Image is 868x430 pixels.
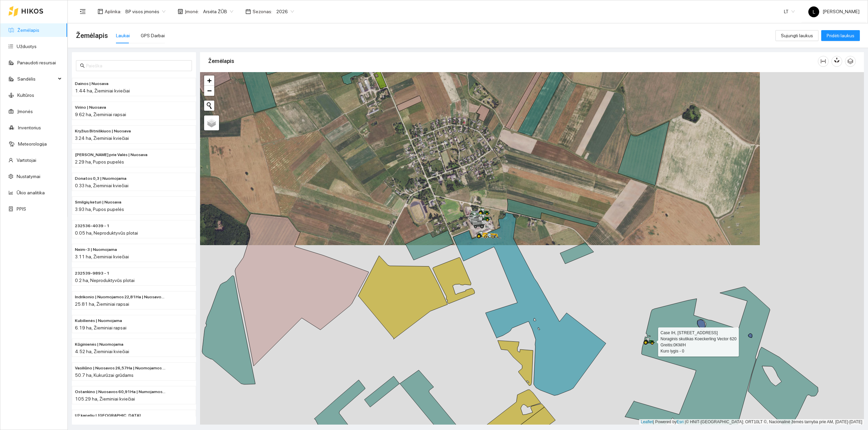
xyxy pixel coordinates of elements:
span: calendar [245,9,251,14]
a: PPIS [17,206,26,212]
span: Kryžius Bitniškiuos | Nuosava [75,128,131,134]
span: | [685,420,686,424]
span: Vasiliūno | Nuosavos 26,57Ha | Nuomojamos 24,15Ha [75,365,166,371]
span: 9.62 ha, Žieminiai rapsai [75,112,126,117]
button: Pridėti laukus [821,30,860,41]
span: 1.44 ha, Žieminiai kviečiai [75,88,130,93]
div: GPS Darbai [141,32,165,39]
span: Virino | Nuosava [75,104,106,111]
span: 0.33 ha, Žieminiai kviečiai [75,183,129,188]
span: 3.11 ha, Žieminiai kviečiai [75,254,129,259]
button: menu-fold [76,5,90,18]
span: Aplinka : [105,8,121,15]
a: Užduotys [17,44,37,49]
span: 232539-9893 - 1 [75,270,110,277]
span: Ostankino | Nuosavos 60,91Ha | Numojamos 44,38Ha [75,389,166,395]
span: menu-fold [80,8,86,15]
a: Vartotojai [17,157,36,163]
a: Leaflet [641,420,653,424]
span: Neim-3 | Nuomojama [75,246,117,253]
span: layout [98,9,103,14]
a: Meteorologija [18,141,47,147]
button: Initiate a new search [204,101,214,111]
span: 0.05 ha, Neproduktyvūs plotai [75,230,138,236]
div: Žemėlapis [208,51,818,71]
a: Žemėlapis [17,27,39,33]
span: 25.81 ha, Žieminiai rapsai [75,301,129,307]
span: + [207,76,212,85]
span: 232536-4039 - 1 [75,223,110,229]
span: Sandėlis [17,72,56,86]
button: Sujungti laukus [775,30,818,41]
a: Kultūros [17,92,34,98]
a: Įmonės [17,109,33,114]
span: Arsėta ŽŪB [203,6,233,17]
span: Žemėlapis [76,30,108,41]
span: 6.19 ha, Žieminiai rapsai [75,325,126,330]
span: 0.2 ha, Neproduktyvūs plotai [75,278,135,283]
span: 4.52 ha, Žieminiai kviečiai [75,349,129,354]
span: − [207,86,212,95]
span: Dainos | Nuosava [75,81,108,87]
span: 105.29 ha, Žieminiai kviečiai [75,396,135,402]
a: Panaudoti resursai [17,60,56,65]
span: Indrikonio | Nuomojamos 22,81Ha | Nuosavos 3,00 Ha [75,294,166,300]
span: Rolando prie Valės | Nuosava [75,152,147,158]
a: Layers [204,115,219,130]
div: Laukai [116,32,130,39]
span: 2.29 ha, Pupos pupelės [75,159,124,165]
span: [PERSON_NAME] [808,9,860,14]
span: Pridėti laukus [827,32,854,39]
span: Sujungti laukus [781,32,813,39]
span: Smilgių keturi | Nuosava [75,199,121,206]
span: BP visos įmonės [125,6,165,17]
button: column-width [818,56,829,67]
a: Inventorius [18,125,41,130]
span: LT [784,6,795,17]
div: | Powered by © HNIT-[GEOGRAPHIC_DATA]; ORT10LT ©, Nacionalinė žemės tarnyba prie AM, [DATE]-[DATE] [639,419,864,425]
span: Kubilienės | Nuomojama [75,318,122,324]
span: shop [178,9,183,14]
span: Kūginienės | Nuomojama [75,341,123,348]
span: Sezonas : [253,8,272,15]
a: Nustatymai [17,174,40,179]
a: Zoom in [204,76,214,86]
span: 50.7 ha, Kukurūzai grūdams [75,372,134,378]
span: 2026 [276,6,294,17]
a: Ūkio analitika [17,190,45,195]
span: Donatos 0,3 | Nuomojama [75,175,126,182]
input: Paieška [86,62,188,69]
span: Įmonė : [185,8,199,15]
span: search [80,63,85,68]
span: 3.24 ha, Žieminiai kviečiai [75,135,129,141]
span: L [813,6,815,17]
span: Už kapelių | Nuosava [75,412,141,419]
span: 3.93 ha, Pupos pupelės [75,207,124,212]
a: Zoom out [204,86,214,96]
a: Sujungti laukus [775,33,818,38]
a: Esri [677,420,684,424]
span: column-width [818,59,828,64]
a: Pridėti laukus [821,33,860,38]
